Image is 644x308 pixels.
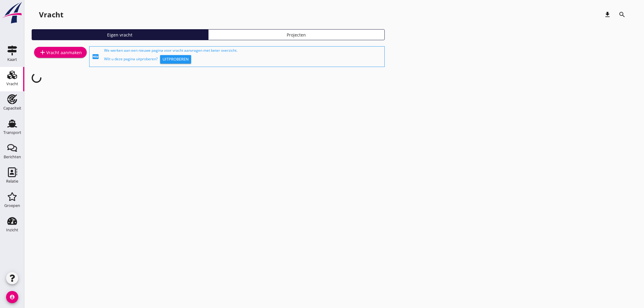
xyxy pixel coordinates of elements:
div: Vracht [39,10,63,19]
div: Inzicht [6,228,18,232]
div: Projecten [211,32,382,38]
div: Capaciteit [3,106,21,110]
div: Groepen [4,204,20,208]
div: Relatie [6,179,18,183]
i: search [618,11,626,18]
div: Eigen vracht [34,32,205,38]
img: logo-small.a267ee39.svg [1,2,23,24]
a: Eigen vracht [32,29,208,40]
div: Transport [3,131,21,135]
i: download [604,11,611,18]
div: We werken aan een nieuwe pagina voor vracht aanvragen met beter overzicht. Wilt u deze pagina uit... [104,48,382,65]
a: Projecten [208,29,385,40]
div: Vracht [6,82,18,86]
button: Uitproberen [160,55,191,64]
i: fiber_new [92,53,99,60]
div: Vracht aanmaken [39,49,82,56]
div: Uitproberen [163,56,189,62]
i: add [39,49,46,56]
i: account_circle [6,291,18,303]
div: Berichten [4,155,21,159]
div: Kaart [7,58,17,61]
a: Vracht aanmaken [34,47,87,58]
